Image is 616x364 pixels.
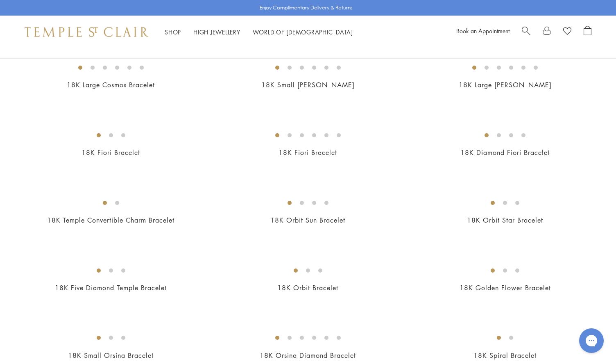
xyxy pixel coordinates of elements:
[82,148,140,157] a: 18K Fiori Bracelet
[563,26,571,38] a: View Wishlist
[193,28,240,36] a: High JewelleryHigh Jewellery
[67,80,155,89] a: 18K Large Cosmos Bracelet
[460,283,551,292] a: 18K Golden Flower Bracelet
[261,80,355,89] a: 18K Small [PERSON_NAME]
[473,351,537,360] a: 18K Spiral Bracelet
[260,351,356,360] a: 18K Orsina Diamond Bracelet
[68,351,154,360] a: 18K Small Orsina Bracelet
[277,283,338,292] a: 18K Orbit Bracelet
[459,80,552,89] a: 18K Large [PERSON_NAME]
[279,148,337,157] a: 18K Fiori Bracelet
[253,28,353,36] a: World of [DEMOGRAPHIC_DATA]World of [DEMOGRAPHIC_DATA]
[47,216,174,225] a: 18K Temple Convertible Charm Bracelet
[165,28,181,36] a: ShopShop
[460,148,550,157] a: 18K Diamond Fiori Bracelet
[25,27,148,37] img: Temple St. Clair
[522,26,530,38] a: Search
[270,216,345,225] a: 18K Orbit Sun Bracelet
[260,4,353,12] p: Enjoy Complimentary Delivery & Returns
[456,27,510,35] a: Book an Appointment
[165,27,353,37] nav: Main navigation
[467,216,543,225] a: 18K Orbit Star Bracelet
[584,26,591,38] a: Open Shopping Bag
[575,325,608,356] iframe: Gorgias live chat messenger
[55,283,167,292] a: 18K Five Diamond Temple Bracelet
